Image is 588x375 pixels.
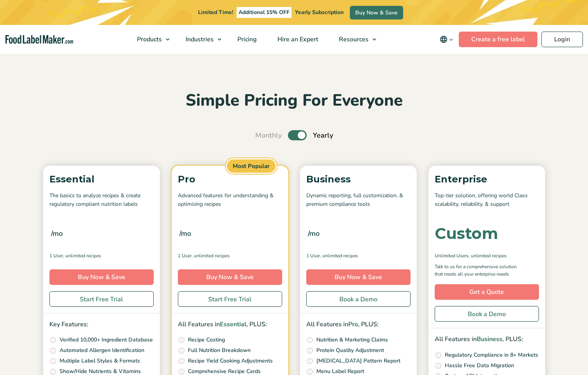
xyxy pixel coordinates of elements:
span: Monthly [255,130,282,141]
p: Recipe Yield Cooking Adjustments [188,357,273,365]
span: , Unlimited Recipes [320,252,358,259]
span: Products [135,35,163,44]
span: /mo [179,228,191,239]
span: Essential [220,320,246,329]
label: Toggle [288,130,307,140]
a: Pricing [227,25,265,54]
span: 1 User [49,252,63,259]
p: All Features in , PLUS: [306,320,411,330]
p: The basics to analyze recipes & create regulatory compliant nutrition labels [49,191,154,209]
span: Unlimited Users [435,252,469,259]
span: Additional 15% OFF [237,7,291,18]
a: Book a Demo [306,291,411,307]
p: Regulatory Compliance in 8+ Markets [445,351,538,359]
span: /mo [51,228,63,239]
p: Dynamic reporting, full customization, & premium compliance tools [306,191,411,209]
p: Full Nutrition Breakdown [188,346,251,355]
p: Multiple Label Styles & Formats [60,357,140,365]
p: Protein Quality Adjustment [316,346,384,355]
span: Industries [183,35,214,44]
h2: Simple Pricing For Everyone [39,90,549,111]
span: Resources [337,35,369,44]
p: Business [306,172,411,187]
a: Hire an Expert [267,25,327,54]
a: Products [127,25,174,54]
a: Buy Now & Save [178,269,282,285]
p: Key Features: [49,320,154,330]
span: Hire an Expert [275,35,319,44]
p: Advanced features for understanding & optimizing recipes [178,191,282,209]
span: , Unlimited Recipes [469,252,507,259]
p: Pro [178,172,282,187]
span: Yearly [313,130,333,141]
p: Verified 10,000+ Ingredient Database [60,336,153,344]
p: All Features in , PLUS: [435,334,539,345]
a: Industries [176,25,225,54]
span: Limited Time! [198,9,233,16]
span: Most Popular [226,158,277,174]
a: Create a free label [459,32,537,47]
p: Hassle Free Data Migration [445,361,514,370]
span: , Unlimited Recipes [63,252,101,259]
span: 1 User [178,252,191,259]
a: Get a Quote [435,284,539,300]
p: Recipe Costing [188,336,225,344]
p: Automated Allergen Identification [60,346,144,355]
a: Buy Now & Save [306,269,411,285]
a: Buy Now & Save [350,6,403,19]
span: Yearly Subscription [295,9,344,16]
a: Book a Demo [435,306,539,322]
span: Pricing [235,35,258,44]
span: /mo [308,228,319,239]
p: All Features in , PLUS: [178,320,282,330]
p: Talk to us for a comprehensive solution that meets all your enterprise needs [435,263,524,278]
span: Business [477,335,502,343]
span: 1 User [306,252,320,259]
div: Custom [435,226,498,241]
a: Resources [329,25,380,54]
p: Nutrition & Marketing Claims [316,336,388,344]
a: Start Free Trial [49,291,154,307]
a: Buy Now & Save [49,269,154,285]
span: , Unlimited Recipes [191,252,230,259]
a: Login [541,32,583,47]
p: Enterprise [435,172,539,187]
p: Essential [49,172,154,187]
p: [MEDICAL_DATA] Pattern Report [316,357,400,365]
span: Pro [348,320,358,329]
a: Start Free Trial [178,291,282,307]
p: Top-tier solution, offering world Class scalability, reliability, & support [435,191,539,209]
